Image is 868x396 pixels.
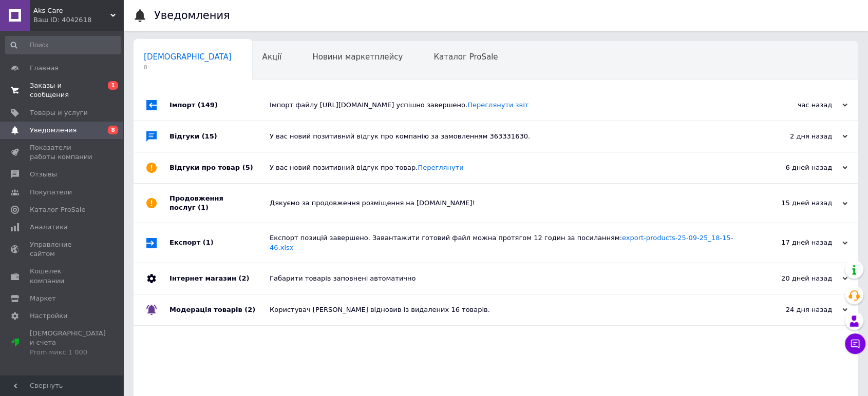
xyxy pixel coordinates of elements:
[745,305,847,314] div: 24 дня назад
[433,52,498,62] span: Каталог ProSale
[202,132,217,140] span: (15)
[30,348,106,357] div: Prom микс 1 000
[238,274,249,282] span: (2)
[30,81,95,100] span: Заказы и сообщения
[30,294,56,303] span: Маркет
[169,121,270,152] div: Відгуки
[169,223,270,262] div: Експорт
[5,36,121,54] input: Поиск
[467,101,529,109] a: Переглянути звіт
[270,233,745,252] div: Експорт позицій завершено. Завантажити готовий файл можна протягом 12 годин за посиланням:
[198,101,218,109] span: (149)
[30,126,77,135] span: Уведомления
[244,306,255,313] span: (2)
[154,9,230,22] h1: Уведомления
[30,240,95,259] span: Управление сайтом
[30,267,95,285] span: Кошелек компании
[270,234,733,251] a: export-products-25-09-25_18-15-46.xlsx
[30,329,106,357] span: [DEMOGRAPHIC_DATA] и счета
[144,52,232,62] span: [DEMOGRAPHIC_DATA]
[745,163,847,172] div: 6 дней назад
[30,170,57,179] span: Отзывы
[845,333,865,354] button: Чат с покупателем
[108,126,118,134] span: 8
[418,164,463,171] a: Переглянути
[33,6,110,15] span: Aks Care
[30,205,85,214] span: Каталог ProSale
[169,184,270,223] div: Продовження послуг
[30,143,95,162] span: Показатели работы компании
[745,132,847,141] div: 2 дня назад
[745,238,847,247] div: 17 дней назад
[270,199,745,208] div: Дякуємо за продовження розміщення на [DOMAIN_NAME]!
[169,294,270,325] div: Модерація товарів
[169,152,270,183] div: Відгуки про товар
[33,15,123,25] div: Ваш ID: 4042618
[108,81,118,90] span: 1
[198,204,209,211] span: (1)
[30,188,72,197] span: Покупатели
[745,274,847,283] div: 20 дней назад
[144,64,232,71] span: 8
[30,108,88,117] span: Товары и услуги
[270,305,745,314] div: Користувач [PERSON_NAME] відновив із видалених 16 товарів.
[270,274,745,283] div: Габарити товарів заповнені автоматично
[203,239,214,246] span: (1)
[30,223,68,232] span: Аналитика
[312,52,403,62] span: Новини маркетплейсу
[745,199,847,208] div: 15 дней назад
[270,163,745,172] div: У вас новий позитивний відгук про товар.
[270,101,745,110] div: Імпорт файлу [URL][DOMAIN_NAME] успішно завершено.
[30,311,67,321] span: Настройки
[169,263,270,294] div: Інтернет магазин
[262,52,282,62] span: Акції
[169,90,270,121] div: Імпорт
[270,132,745,141] div: У вас новий позитивний відгук про компанію за замовленням 363331630.
[745,101,847,110] div: час назад
[242,164,253,171] span: (5)
[30,64,59,73] span: Главная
